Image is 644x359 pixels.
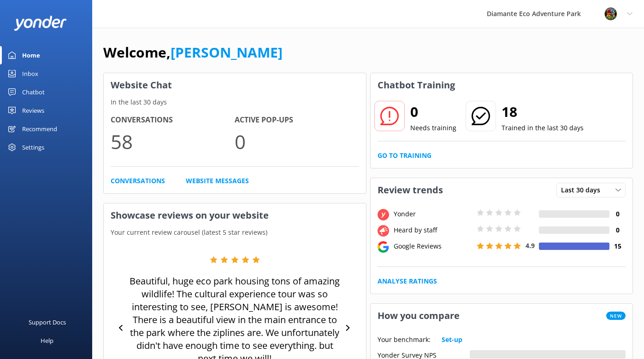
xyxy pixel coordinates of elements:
img: 831-1756915225.png [604,7,618,21]
a: [PERSON_NAME] [171,43,283,62]
h2: 18 [502,101,584,123]
p: Your benchmark: [378,335,431,345]
h3: Chatbot Training [371,73,462,97]
div: Inbox [22,64,38,83]
h4: Active Pop-ups [235,114,359,126]
a: Set-up [442,335,462,345]
div: Chatbot [22,83,45,101]
a: Website Messages [186,176,249,186]
span: New [606,312,626,320]
p: Your current review carousel (latest 5 star reviews) [104,227,366,237]
div: Help [41,331,53,350]
img: yonder-white-logo.png [14,16,67,31]
div: Yonder [391,209,474,219]
div: Reviews [22,101,44,120]
h4: 15 [609,241,626,251]
p: 58 [111,126,235,157]
a: Analyse Ratings [378,276,437,286]
div: Support Docs [29,313,66,331]
p: Trained in the last 30 days [502,123,584,133]
div: Heard by staff [391,225,474,235]
p: Needs training [410,123,456,133]
h3: How you compare [371,304,467,328]
div: Recommend [22,120,57,138]
h3: Website Chat [104,73,366,97]
a: Conversations [111,176,165,186]
h1: Welcome, [103,41,283,64]
div: Yonder Survey NPS [378,350,470,359]
h3: Showcase reviews on your website [104,203,366,227]
h4: 0 [609,225,626,235]
span: 4.9 [526,241,535,250]
h4: Conversations [111,114,235,126]
span: Last 30 days [561,185,606,195]
div: Google Reviews [391,241,474,251]
a: Go to Training [378,151,431,161]
div: Home [22,46,40,64]
h3: Review trends [371,178,450,202]
p: 0 [235,126,359,157]
p: In the last 30 days [104,97,366,107]
div: Settings [22,138,44,156]
h2: 0 [410,101,456,123]
h4: 0 [609,209,626,219]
